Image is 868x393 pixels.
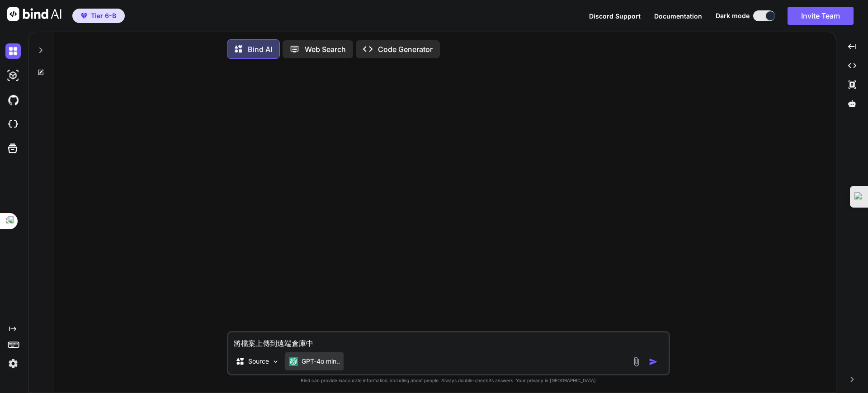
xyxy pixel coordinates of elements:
img: GPT-4o mini [289,357,298,366]
img: Bind AI [7,7,61,21]
img: cloudideIcon [5,117,21,132]
button: Discord Support [589,11,641,21]
p: GPT-4o min.. [302,357,340,366]
img: Pick Models [272,358,279,365]
img: attachment [631,356,642,367]
button: Documentation [654,11,702,21]
button: Invite Team [788,7,854,25]
p: Web Search [305,44,346,55]
p: Bind can provide inaccurate information, including about people. Always double-check its answers.... [227,377,670,384]
span: Discord Support [589,12,641,20]
img: darkAi-studio [5,68,21,83]
p: Bind AI [248,44,272,55]
img: premium [81,13,87,19]
button: premiumTier 6-B [72,9,125,23]
textarea: 將檔案上傳到遠端倉庫中 [228,332,669,349]
span: Dark mode [716,11,750,20]
img: githubDark [5,92,21,108]
img: darkChat [5,43,21,59]
p: Source [248,357,269,366]
img: icon [649,357,658,366]
img: settings [5,356,21,371]
span: Documentation [654,12,702,20]
p: Code Generator [378,44,433,55]
span: Tier 6-B [91,11,116,20]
